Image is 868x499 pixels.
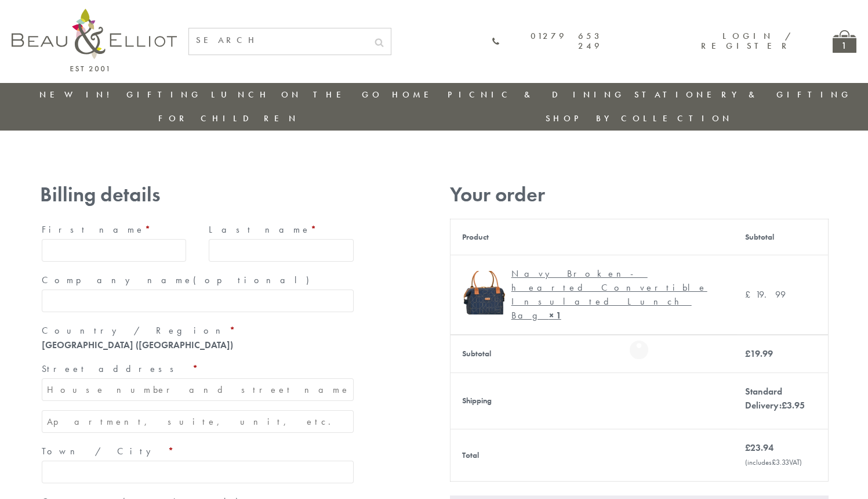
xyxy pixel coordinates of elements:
strong: [GEOGRAPHIC_DATA] ([GEOGRAPHIC_DATA]) [42,339,233,351]
a: Shop by collection [546,113,733,124]
a: Stationery & Gifting [634,89,852,100]
img: logo [12,9,177,71]
a: Home [392,89,438,100]
input: House number and street name [42,378,354,401]
a: Picnic & Dining [448,89,625,100]
label: Country / Region [42,321,354,340]
label: Last name [209,220,354,239]
a: Gifting [126,89,202,100]
input: SEARCH [189,28,368,52]
input: Apartment, suite, unit, etc. (optional) [42,410,354,433]
a: 1 [833,30,856,53]
a: For Children [158,113,299,124]
a: New in! [39,89,117,100]
a: 01279 653 249 [492,31,603,52]
label: Town / City [42,442,354,461]
span: (optional) [193,274,316,286]
label: Company name [42,271,354,290]
label: First name [42,220,187,239]
h3: Your order [450,183,829,207]
a: Login / Register [701,30,792,52]
label: Street address [42,360,354,378]
a: Lunch On The Go [211,89,383,100]
h3: Billing details [40,183,355,207]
